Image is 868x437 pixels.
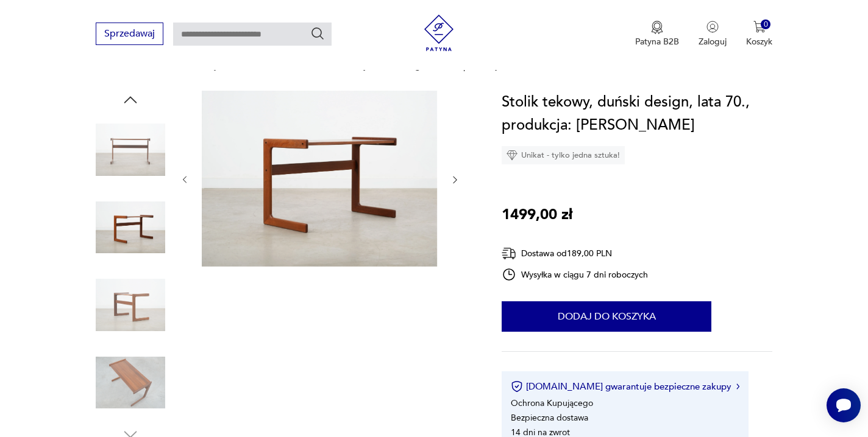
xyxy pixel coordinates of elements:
[635,21,679,47] button: Patyna B2B
[502,267,648,282] div: Wysyłka w ciągu 7 dni roboczych
[310,26,325,41] button: Szukaj
[736,383,740,390] img: Ikona strzałki w prawo
[827,388,861,422] iframe: Smartsupp widget button
[746,36,772,47] p: Koszyk
[96,61,167,71] a: [DOMAIN_NAME]
[277,61,299,71] a: Stoliki
[96,23,163,45] button: Sprzedawaj
[699,36,727,47] p: Zaloguj
[183,61,218,71] a: Produkty
[202,91,437,267] img: Zdjęcie produktu Stolik tekowy, duński design, lata 70., produkcja: Dania
[96,115,165,184] img: Zdjęcie produktu Stolik tekowy, duński design, lata 70., produkcja: Dania
[753,21,766,33] img: Ikona koszyka
[502,246,516,261] img: Ikona dostawy
[96,270,165,340] img: Zdjęcie produktu Stolik tekowy, duński design, lata 70., produkcja: Dania
[235,61,260,71] a: Meble
[511,397,593,409] li: Ochrona Kupującego
[511,380,523,393] img: Ikona certyfikatu
[96,348,165,418] img: Zdjęcie produktu Stolik tekowy, duński design, lata 70., produkcja: Dania
[651,21,663,34] img: Ikona medalu
[502,146,625,164] div: Unikat - tylko jedna sztuka!
[96,193,165,262] img: Zdjęcie produktu Stolik tekowy, duński design, lata 70., produkcja: Dania
[635,21,679,47] a: Ikona medaluPatyna B2B
[502,203,572,226] p: 1499,00 zł
[746,21,772,47] button: 0Koszyk
[316,61,577,71] p: Stolik tekowy, duński design, lata 70., produkcja: [PERSON_NAME]
[761,19,771,30] div: 0
[502,246,648,261] div: Dostawa od 189,00 PLN
[511,380,739,393] button: [DOMAIN_NAME] gwarantuje bezpieczne zakupy
[421,15,457,51] img: Patyna - sklep z meblami i dekoracjami vintage
[635,36,679,47] p: Patyna B2B
[502,91,772,137] h1: Stolik tekowy, duński design, lata 70., produkcja: [PERSON_NAME]
[511,412,588,424] li: Bezpieczna dostawa
[699,21,727,47] button: Zaloguj
[96,30,163,39] a: Sprzedawaj
[502,301,711,332] button: Dodaj do koszyka
[507,150,518,161] img: Ikona diamentu
[706,21,719,33] img: Ikonka użytkownika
